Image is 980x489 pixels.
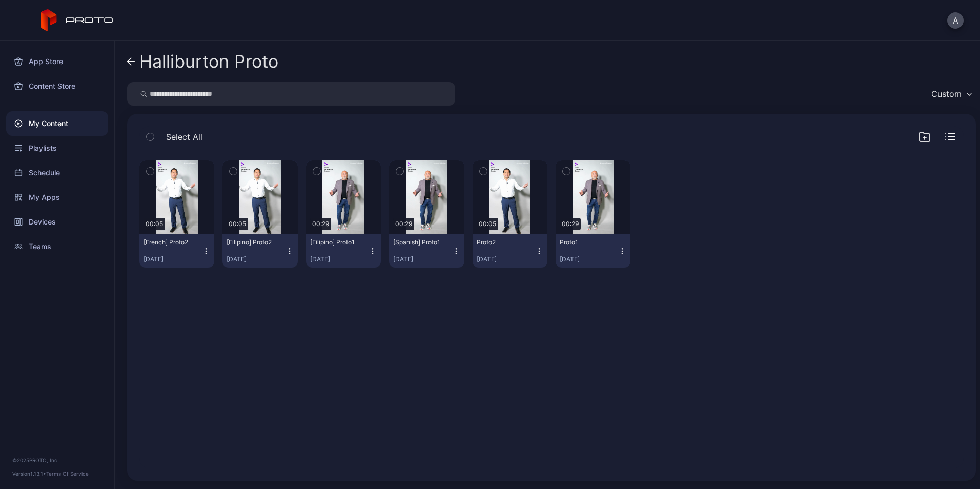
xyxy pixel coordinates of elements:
[310,238,366,247] div: [Filipino] Proto1
[931,89,962,99] div: Custom
[6,74,108,98] a: Content Store
[12,471,46,477] span: Version 1.13.1 •
[477,255,535,263] div: [DATE]
[139,52,278,71] div: Halliburton Proto
[227,238,283,247] div: [Filipino] Proto2
[6,234,108,259] a: Teams
[556,234,630,268] button: Proto1[DATE]
[393,255,452,263] div: [DATE]
[12,456,102,464] div: © 2025 PROTO, Inc.
[306,234,381,268] button: [Filipino] Proto1[DATE]
[139,234,214,268] button: [French] Proto2[DATE]
[6,185,108,210] a: My Apps
[926,82,976,106] button: Custom
[389,234,464,268] button: [Spanish] Proto1[DATE]
[222,234,297,268] button: [Filipino] Proto2[DATE]
[310,255,369,263] div: [DATE]
[6,136,108,160] a: Playlists
[393,238,450,247] div: [Spanish] Proto1
[166,131,202,143] span: Select All
[6,160,108,185] a: Schedule
[560,255,618,263] div: [DATE]
[127,49,278,74] a: Halliburton Proto
[144,255,202,263] div: [DATE]
[6,210,108,234] a: Devices
[144,238,200,247] div: [French] Proto2
[473,234,547,268] button: Proto2[DATE]
[477,238,533,247] div: Proto2
[6,111,108,136] a: My Content
[947,12,964,29] button: A
[6,49,108,74] a: App Store
[227,255,285,263] div: [DATE]
[46,471,89,477] a: Terms Of Service
[560,238,616,247] div: Proto1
